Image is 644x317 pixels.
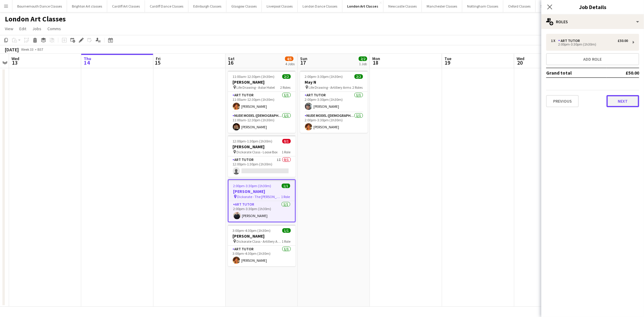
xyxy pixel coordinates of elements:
[228,179,296,222] app-job-card: 2:00pm-3:30pm (1h30m)1/1[PERSON_NAME] Dickorate - The [PERSON_NAME] Mow1 RoleArt Tutor1/12:00pm-3...
[551,39,558,43] div: 1 x
[282,139,291,143] span: 0/1
[546,95,579,107] button: Previous
[233,228,271,233] span: 3:00pm-4:30pm (1h30m)
[546,53,639,65] button: Add role
[342,0,383,12] button: London Art Classes
[17,25,29,33] a: Edit
[32,26,41,31] span: Jobs
[47,26,61,31] span: Comms
[37,47,43,52] div: BST
[228,156,296,177] app-card-role: Art Tutor1I0/112:00pm-1:30pm (1h30m)
[618,39,628,43] div: £50.00
[359,62,367,66] div: 1 Job
[281,194,290,199] span: 1 Role
[285,56,293,61] span: 4/5
[228,79,296,85] h3: [PERSON_NAME]
[237,85,275,90] span: Life Drawing - Astor Hotel
[188,0,226,12] button: Edinburgh Classes
[83,59,91,66] span: 14
[607,68,639,78] td: £50.00
[145,0,188,12] button: Cardiff Dance Classes
[359,56,367,61] span: 2/2
[233,139,273,143] span: 12:00pm-1:30pm (1h30m)
[372,56,380,61] span: Mon
[280,85,291,90] span: 2 Roles
[228,135,296,177] app-job-card: 12:00pm-1:30pm (1h30m)0/1[PERSON_NAME] Dickorate Class - Loose Box1 RoleArt Tutor1I0/112:00pm-1:3...
[19,26,26,31] span: Edit
[226,0,262,12] button: Glasgow Classes
[558,39,582,43] div: Art Tutor
[155,59,161,66] span: 15
[45,25,63,33] a: Comms
[237,194,281,199] span: Dickorate - The [PERSON_NAME] Mow
[233,74,275,79] span: 11:00am-12:30pm (1h30m)
[536,0,571,12] button: Sheffield Classes
[228,71,296,133] app-job-card: 11:00am-12:30pm (1h30m)2/2[PERSON_NAME] Life Drawing - Astor Hotel2 RolesArt Tutor1/111:00am-12:3...
[11,56,19,61] span: Wed
[444,59,451,66] span: 19
[237,150,278,154] span: Dickorate Class - Loose Box
[371,59,380,66] span: 18
[517,56,524,61] span: Wed
[299,59,307,66] span: 17
[228,144,296,149] h3: [PERSON_NAME]
[228,112,296,133] app-card-role: Nude Model ([DEMOGRAPHIC_DATA])1/111:00am-12:30pm (1h30m)[PERSON_NAME]
[300,71,368,133] app-job-card: 2:00pm-3:30pm (1h30m)2/2May N Life Drawing - Artillery Arms2 RolesArt Tutor1/12:00pm-3:30pm (1h30...
[305,74,343,79] span: 2:00pm-3:30pm (1h30m)
[282,74,291,79] span: 2/2
[5,26,13,31] span: View
[67,0,107,12] button: Brighton Art classes
[282,184,290,188] span: 1/1
[282,150,291,154] span: 1 Role
[227,59,235,66] span: 16
[383,0,422,12] button: Newcastle Classes
[12,0,67,12] button: Bournemouth Dance Classes
[551,43,628,46] div: 2:00pm-3:30pm (1h30m)
[5,46,19,53] div: [DATE]
[237,239,282,244] span: Dickorate Class - Artillery Arms
[298,0,342,12] button: London Dance Classes
[300,92,368,112] app-card-role: Art Tutor1/12:00pm-3:30pm (1h30m)[PERSON_NAME]
[107,0,145,12] button: Cardiff Art Classes
[607,95,639,107] button: Next
[228,92,296,112] app-card-role: Art Tutor1/111:00am-12:30pm (1h30m)[PERSON_NAME]
[262,0,298,12] button: Liverpool Classes
[541,3,644,11] h3: Job Details
[5,14,66,24] h1: London Art Classes
[503,0,536,12] button: Oxford Classes
[228,233,296,239] h3: [PERSON_NAME]
[229,201,295,222] app-card-role: Art Tutor1/12:00pm-3:30pm (1h30m)[PERSON_NAME]
[84,56,91,61] span: Thu
[20,47,35,52] span: Week 33
[422,0,462,12] button: Manchester Classes
[228,225,296,266] app-job-card: 3:00pm-4:30pm (1h30m)1/1[PERSON_NAME] Dickorate Class - Artillery Arms1 RoleArt Tutor1/13:00pm-4:...
[228,246,296,266] app-card-role: Art Tutor1/13:00pm-4:30pm (1h30m)[PERSON_NAME]
[156,56,161,61] span: Fri
[300,112,368,133] app-card-role: Nude Model ([DEMOGRAPHIC_DATA])1/12:00pm-3:30pm (1h30m)[PERSON_NAME]
[354,74,363,79] span: 2/2
[353,85,363,90] span: 2 Roles
[11,59,19,66] span: 13
[228,56,235,61] span: Sat
[300,79,368,85] h3: May N
[285,62,295,66] div: 4 Jobs
[2,25,16,33] a: View
[282,228,291,233] span: 1/1
[300,56,307,61] span: Sun
[546,68,607,78] td: Grand total
[516,59,524,66] span: 20
[229,189,295,194] h3: [PERSON_NAME]
[309,85,351,90] span: Life Drawing - Artillery Arms
[30,25,44,33] a: Jobs
[462,0,503,12] button: Nottingham Classes
[282,239,291,244] span: 1 Role
[444,56,451,61] span: Tue
[233,184,271,188] span: 2:00pm-3:30pm (1h30m)
[541,14,644,29] div: Roles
